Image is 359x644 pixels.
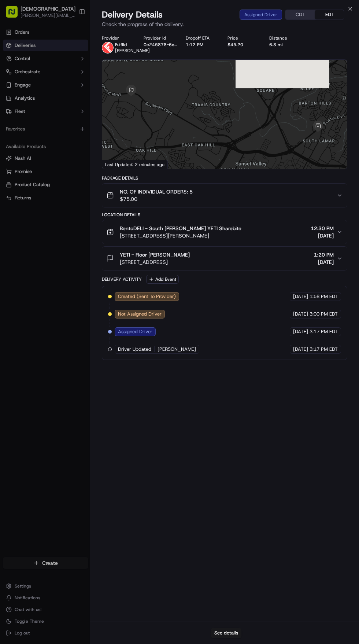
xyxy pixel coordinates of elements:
span: 12:30 PM [311,225,334,232]
span: 3:17 PM EDT [310,328,338,335]
div: We're available if you need us! [25,77,93,83]
div: $45.20 [227,42,263,48]
span: [DATE] [293,328,308,335]
p: Check the progress of the delivery. [102,21,347,28]
span: Not Assigned Driver [118,311,162,317]
div: Last Updated: 2 minutes ago [102,160,168,169]
div: Location Details [102,212,347,218]
span: BentoDELI - South [PERSON_NAME] YETI Sharebite [120,225,241,232]
span: [DATE] [293,293,308,300]
button: Start new chat [125,72,133,81]
div: 1:12 PM [186,42,222,48]
div: 6.3 mi [269,42,305,48]
img: profile_Fulflld_OnFleet_Thistle_SF.png [102,42,114,54]
span: [DATE] [293,311,308,317]
span: Fulflld [115,42,127,48]
span: Driver Updated [118,346,151,353]
div: Dropoff ETA [186,35,222,41]
span: [DATE] [293,346,308,353]
span: YETI - Floor [PERSON_NAME] [120,251,190,258]
input: Got a question? Start typing here... [19,47,132,55]
span: [DATE] [314,258,334,266]
img: Nash [7,7,22,22]
button: EDT [315,10,344,19]
button: YETI - Floor [PERSON_NAME][STREET_ADDRESS]1:20 PM[DATE] [102,247,347,270]
span: [PERSON_NAME] [158,346,196,353]
span: NO. OF INDIVIDUAL ORDERS: 5 [120,188,193,195]
a: Powered byPylon [52,124,89,130]
a: 📗Knowledge Base [4,103,59,117]
div: 💻 [62,107,68,113]
p: Welcome 👋 [7,29,133,41]
button: CDT [285,10,315,19]
span: 3:17 PM EDT [310,346,338,353]
button: NO. OF INDIVIDUAL ORDERS: 5$75.00 [102,184,347,207]
img: 1736555255976-a54dd68f-1ca7-489b-9aae-adbdc363a1c4 [7,70,21,83]
div: Package Details [102,175,347,181]
div: Distance [269,35,305,41]
div: Delivery Activity [102,276,142,282]
div: 📗 [7,107,13,113]
div: Price [227,35,263,41]
button: BentoDELI - South [PERSON_NAME] YETI Sharebite[STREET_ADDRESS][PERSON_NAME]12:30 PM[DATE] [102,220,347,244]
div: Provider Id [144,35,179,41]
button: Add Event [146,275,179,284]
span: Created (Sent To Provider) [118,293,176,300]
span: Delivery Details [102,9,163,21]
span: Pylon [73,124,89,130]
div: Provider [102,35,138,41]
a: 💻API Documentation [59,103,121,117]
span: [PERSON_NAME] [115,48,150,54]
button: See details [211,628,241,638]
button: 0c245878-6e0d-2e6c-e725-4fd7c5de1b82 [144,42,179,48]
span: 1:58 PM EDT [310,293,338,300]
span: $75.00 [120,195,193,203]
div: Start new chat [25,70,120,77]
span: API Documentation [69,106,118,114]
span: [DATE] [311,232,334,239]
span: 3:00 PM EDT [310,311,338,317]
span: Knowledge Base [15,106,56,114]
span: [STREET_ADDRESS][PERSON_NAME] [120,232,241,239]
span: [STREET_ADDRESS] [120,258,190,266]
span: 1:20 PM [314,251,334,258]
span: Assigned Driver [118,328,152,335]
